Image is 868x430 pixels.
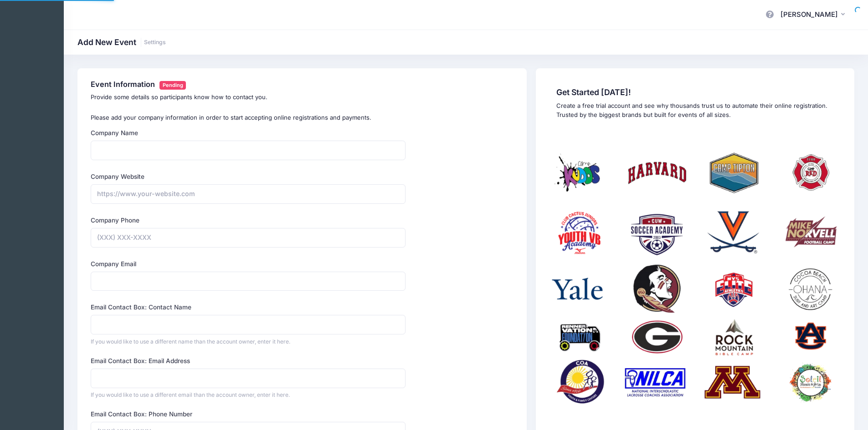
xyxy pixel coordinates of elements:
h1: Add New Event [77,37,166,47]
span: [PERSON_NAME] [781,10,838,20]
label: Email Contact Box: Contact Name [91,303,191,312]
span: Pending [159,81,186,90]
label: Email Contact Box: Phone Number [91,410,192,419]
div: If you would like to use a different name than the account owner, enter it here. [91,338,406,346]
label: Company Email [91,259,136,268]
div: If you would like to use a different email than the account owner, enter it here. [91,391,406,399]
p: Provide some details so participants know how to contact you. [91,93,514,102]
p: Create a free trial account and see why thousands trust us to automate their online registration.... [556,101,833,119]
p: Please add your company information in order to start accepting online registrations and payments. [91,113,514,122]
input: (XXX) XXX-XXXX [91,228,406,248]
span: Get Started [DATE]! [556,87,833,97]
input: https://www.your-website.com [91,184,406,204]
label: Company Phone [91,216,139,225]
a: Settings [144,39,166,46]
label: Company Name [91,128,138,137]
button: [PERSON_NAME] [775,5,854,25]
label: Email Contact Box: Email Address [91,356,190,365]
img: social-proof.png [549,132,841,424]
label: Company Website [91,172,144,181]
h4: Event Information [91,80,514,90]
